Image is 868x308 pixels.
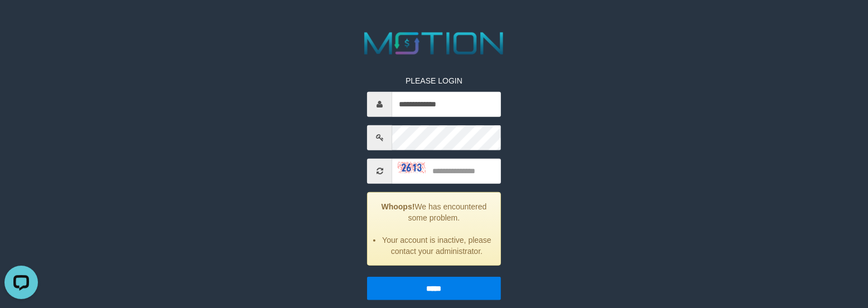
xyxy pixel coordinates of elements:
[398,162,426,173] img: captcha
[367,192,500,265] div: We has encountered some problem.
[367,75,500,86] p: PLEASE LOGIN
[382,202,415,211] strong: Whoops!
[358,28,510,58] img: MOTION_logo.png
[382,234,491,256] li: Your account is inactive, please contact your administrator.
[4,4,38,38] button: Open LiveChat chat widget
